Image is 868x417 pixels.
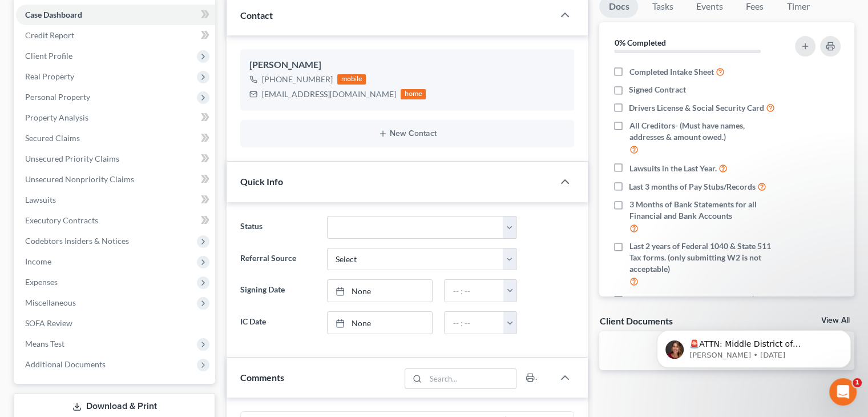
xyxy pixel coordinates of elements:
div: [EMAIL_ADDRESS][DOMAIN_NAME] [262,89,396,100]
label: Referral Source [235,248,321,271]
a: Executory Contracts [16,210,215,231]
span: Comments [240,372,284,383]
span: Drivers License & Social Security Card [629,102,764,114]
div: home [401,89,426,99]
span: Additional Documents [25,359,106,369]
a: Credit Report [16,25,215,46]
label: Signing Date [235,279,321,302]
input: Search... [426,369,516,388]
a: Property Analysis [16,107,215,128]
span: SOFA Review [25,318,72,328]
span: All Creditors- (Must have names, addresses & amount owed.) [629,120,781,143]
a: Lawsuits [16,190,215,210]
button: New Contact [249,129,565,138]
span: Lawsuits [25,195,56,205]
span: Unsecured Priority Claims [25,154,119,163]
span: Quick Info [240,176,283,187]
a: SOFA Review [16,313,215,334]
span: Client Profile [25,51,72,61]
span: Expenses [25,277,58,287]
span: Miscellaneous [25,298,76,307]
div: mobile [337,74,366,85]
strong: 0% Completed [614,38,665,47]
span: Unsecured Nonpriority Claims [25,174,134,184]
label: IC Date [235,311,321,334]
span: Credit Report [25,30,74,40]
a: None [328,312,433,334]
span: Last 3 months of Pay Stubs/Records [629,181,756,193]
span: Codebtors Insiders & Notices [25,236,129,246]
span: Real Property [25,71,74,81]
span: Case Dashboard [25,10,82,19]
span: Lawsuits in the Last Year. [629,163,716,174]
span: Completed Intake Sheet [629,66,713,78]
a: Case Dashboard [16,5,215,25]
span: 3 Months of Bank Statements for all Financial and Bank Accounts [629,199,781,222]
span: Income [25,256,51,266]
iframe: Intercom live chat [829,378,857,406]
span: Personal Property [25,92,90,102]
div: Client Documents [599,315,672,327]
span: Property Analysis [25,113,88,122]
span: Contact [240,10,273,21]
a: None [328,280,433,302]
div: [PHONE_NUMBER] [262,74,333,85]
p: No client documents yet. [608,340,845,352]
span: Signed Contract [629,84,686,95]
label: Status [235,216,321,239]
span: Certificates of Title for all vehicles (Cars, Boats, RVs, ATVs, Ect...) If its in your name, we n... [629,294,781,328]
span: Secured Claims [25,133,80,143]
a: Secured Claims [16,128,215,149]
input: -- : -- [445,312,504,334]
span: 1 [853,378,862,387]
input: -- : -- [445,280,504,302]
iframe: Intercom notifications message [640,306,868,386]
a: Unsecured Priority Claims [16,149,215,169]
span: Last 2 years of Federal 1040 & State 511 Tax forms. (only submitting W2 is not acceptable) [629,240,781,275]
span: Means Test [25,339,64,348]
span: Executory Contracts [25,215,98,225]
a: Unsecured Nonpriority Claims [16,169,215,190]
div: [PERSON_NAME] [249,58,565,72]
